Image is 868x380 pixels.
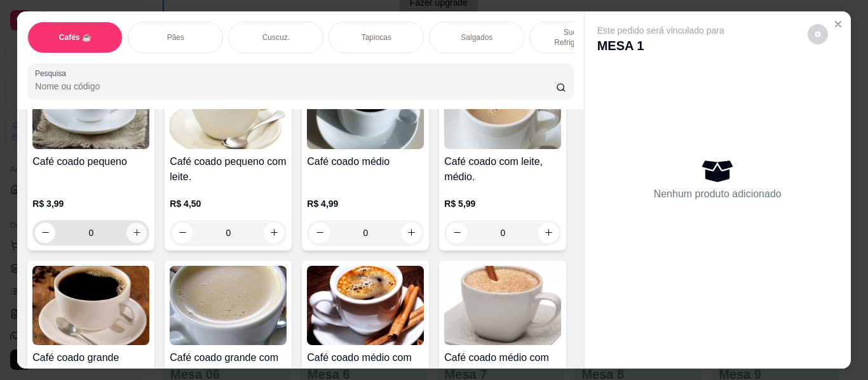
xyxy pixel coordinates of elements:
[654,187,782,202] p: Nenhum produto adicionado
[170,70,287,149] img: product-image
[808,24,828,44] button: decrease-product-quantity
[597,24,724,37] p: Este pedido será vinculado para
[444,266,561,345] img: product-image
[309,223,330,243] button: decrease-product-quantity
[444,70,561,149] img: product-image
[170,266,287,345] img: product-image
[444,197,561,210] p: R$ 5,99
[362,32,391,43] p: Tapiocas
[447,223,467,243] button: decrease-product-quantity
[35,80,556,93] input: Pesquisa
[401,223,421,243] button: increase-product-quantity
[32,266,149,345] img: product-image
[828,14,848,34] button: Close
[170,154,287,185] h4: Café coado pequeno com leite.
[444,154,561,185] h4: Café coado com leite, médio.
[59,32,92,43] p: Cafés ☕
[172,223,193,243] button: decrease-product-quantity
[170,197,287,210] p: R$ 4,50
[32,154,149,169] h4: Café coado pequeno
[126,223,147,243] button: increase-product-quantity
[307,154,424,169] h4: Café coado médio
[307,266,424,345] img: product-image
[167,32,184,43] p: Pães
[262,32,290,43] p: Cuscuz.
[35,223,55,243] button: decrease-product-quantity
[32,197,149,210] p: R$ 3,99
[35,68,71,79] label: Pesquisa
[264,223,284,243] button: increase-product-quantity
[461,32,492,43] p: Salgados
[32,350,149,365] h4: Café coado grande
[32,70,149,149] img: product-image
[597,37,724,55] p: MESA 1
[307,70,424,149] img: product-image
[540,27,614,48] p: Sucos e Refrigerantes
[538,223,559,243] button: increase-product-quantity
[307,197,424,210] p: R$ 4,99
